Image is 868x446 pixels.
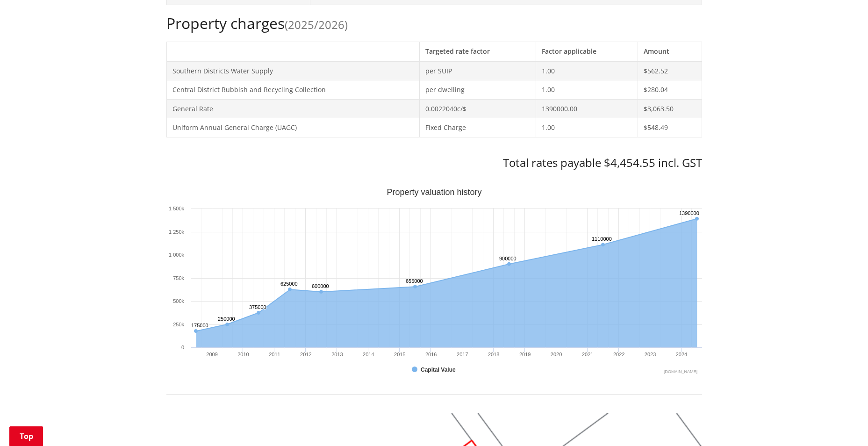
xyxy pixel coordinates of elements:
text: 2013 [331,352,343,357]
text: 2018 [488,352,499,357]
text: 655000 [406,278,423,284]
text: 900000 [499,256,516,261]
iframe: Messenger Launcher [825,407,859,440]
text: 625000 [280,281,298,287]
td: per dwelling [419,80,536,100]
path: Wednesday, Jun 30, 12:00, 375,000. Capital Value. [257,311,260,315]
text: 2011 [269,352,280,357]
path: Tuesday, Jun 30, 12:00, 250,000. Capital Value. [225,323,229,326]
text: Property valuation history [387,187,481,197]
text: 2021 [581,352,593,357]
text: 2024 [675,352,687,357]
text: 1390000 [679,210,699,216]
text: 2009 [206,352,217,357]
text: 2023 [644,352,655,357]
text: 2014 [363,352,374,357]
td: 1.00 [536,80,638,100]
td: Fixed Charge [419,118,536,137]
span: (2025/2026) [285,17,348,32]
path: Saturday, Jun 30, 12:00, 900,000. Capital Value. [507,262,510,266]
td: 0.0022040c/$ [419,99,536,118]
td: 1.00 [536,61,638,80]
text: 375000 [249,304,266,310]
td: $548.49 [638,118,702,137]
a: Top [9,426,43,446]
text: 1 500k [168,206,184,211]
div: Property valuation history. Highcharts interactive chart. [166,188,702,375]
text: 1110000 [592,236,612,242]
text: 2010 [237,352,249,357]
h2: Property charges [166,14,702,32]
text: Chart credits: Highcharts.com [663,369,697,374]
path: Thursday, Jun 30, 12:00, 625,000. Capital Value. [288,288,292,291]
text: 250k [173,322,184,327]
td: $280.04 [638,80,702,100]
td: $3,063.50 [638,99,702,118]
text: 2022 [613,352,624,357]
th: Factor applicable [536,42,638,61]
td: Central District Rubbish and Recycling Collection [166,80,419,100]
path: Monday, Jun 30, 12:00, 175,000. Capital Value. [194,329,198,333]
text: 500k [173,298,184,304]
text: 600000 [312,283,329,289]
text: 2020 [550,352,561,357]
text: 175000 [191,323,208,328]
text: 1 000k [168,252,184,258]
path: Tuesday, Jun 30, 12:00, 655,000. Capital Value. [413,285,417,288]
button: Show Capital Value [412,366,457,374]
text: 250000 [218,316,235,322]
td: $562.52 [638,61,702,80]
text: 1 250k [168,229,184,235]
td: 1.00 [536,118,638,137]
td: 1390000.00 [536,99,638,118]
h3: Total rates payable $4,454.55 incl. GST [166,156,702,170]
td: General Rate [166,99,419,118]
text: 2019 [519,352,530,357]
text: 2015 [394,352,405,357]
path: Sunday, Jun 30, 12:00, 1,390,000. Capital Value. [695,216,699,220]
th: Targeted rate factor [419,42,536,61]
td: per SUIP [419,61,536,80]
th: Amount [638,42,702,61]
text: 750k [173,275,184,281]
text: 2017 [457,352,468,357]
text: 0 [181,345,184,350]
td: Southern Districts Water Supply [166,61,419,80]
path: Saturday, Jun 30, 12:00, 600,000. Capital Value. [319,290,323,294]
text: 2016 [425,352,436,357]
svg: Interactive chart [166,188,702,375]
text: 2012 [300,352,311,357]
td: Uniform Annual General Charge (UAGC) [166,118,419,137]
path: Wednesday, Jun 30, 12:00, 1,110,000. Capital Value. [601,243,605,246]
